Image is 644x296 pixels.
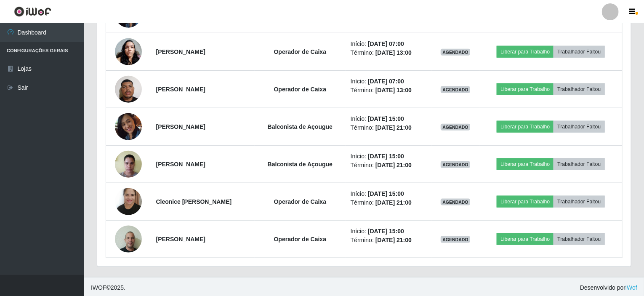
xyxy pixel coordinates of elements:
time: [DATE] 13:00 [375,49,412,56]
time: [DATE] 21:00 [375,237,412,243]
a: iWof [625,284,637,291]
span: AGENDADO [441,236,470,243]
li: Início: [351,40,427,48]
img: 1724425725266.jpeg [115,146,142,182]
strong: Operador de Caixa [274,86,327,93]
button: Liberar para Trabalho [497,196,554,208]
button: Trabalhador Faltou [554,83,604,95]
li: Início: [351,77,427,86]
strong: [PERSON_NAME] [156,161,205,168]
strong: Balconista de Açougue [268,161,333,168]
time: [DATE] 13:00 [375,87,412,93]
time: [DATE] 15:00 [368,228,404,235]
span: AGENDADO [441,161,470,168]
img: CoreUI Logo [14,6,51,17]
button: Liberar para Trabalho [497,233,554,245]
button: Liberar para Trabalho [497,121,554,133]
time: [DATE] 15:00 [368,115,404,122]
span: AGENDADO [441,86,470,93]
strong: Operador de Caixa [274,198,327,205]
time: [DATE] 07:00 [368,40,404,47]
span: Desenvolvido por [580,283,637,292]
li: Término: [351,48,427,57]
strong: [PERSON_NAME] [156,48,205,55]
li: Término: [351,123,427,132]
li: Início: [351,227,427,236]
strong: Cleonice [PERSON_NAME] [156,198,232,205]
li: Início: [351,189,427,198]
span: AGENDADO [441,124,470,131]
button: Liberar para Trabalho [497,46,554,58]
button: Liberar para Trabalho [497,83,554,95]
time: [DATE] 21:00 [375,124,412,131]
span: © 2025 . [91,283,125,292]
time: [DATE] 21:00 [375,199,412,206]
button: Trabalhador Faltou [554,196,604,208]
button: Trabalhador Faltou [554,46,604,58]
span: AGENDADO [441,199,470,205]
li: Término: [351,198,427,207]
img: 1720400321152.jpeg [115,221,142,257]
strong: Balconista de Açougue [268,123,333,130]
img: 1727450734629.jpeg [115,184,142,220]
button: Trabalhador Faltou [554,233,604,245]
time: [DATE] 15:00 [368,190,404,197]
img: 1714848493564.jpeg [115,34,142,69]
li: Término: [351,161,427,170]
time: [DATE] 07:00 [368,78,404,85]
strong: [PERSON_NAME] [156,123,205,130]
strong: [PERSON_NAME] [156,236,205,243]
time: [DATE] 15:00 [368,153,404,160]
li: Término: [351,86,427,95]
strong: Operador de Caixa [274,48,327,55]
time: [DATE] 21:00 [375,162,412,168]
li: Início: [351,152,427,161]
span: IWOF [91,284,106,291]
li: Início: [351,115,427,123]
strong: Operador de Caixa [274,236,327,243]
img: 1744328731304.jpeg [115,71,142,107]
button: Trabalhador Faltou [554,158,604,170]
li: Término: [351,236,427,245]
button: Trabalhador Faltou [554,121,604,133]
button: Liberar para Trabalho [497,158,554,170]
strong: [PERSON_NAME] [156,86,205,93]
img: 1743337822537.jpeg [115,108,142,145]
span: AGENDADO [441,49,470,56]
